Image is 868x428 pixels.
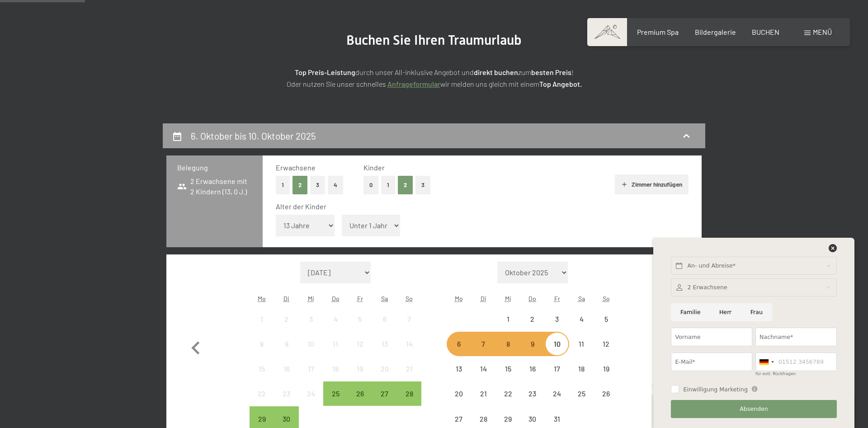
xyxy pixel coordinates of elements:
div: Sat Oct 18 2025 [569,357,594,381]
div: Anreise nicht möglich [495,306,520,331]
div: Mon Sep 01 2025 [250,306,274,331]
div: Anreise nicht möglich [397,357,421,381]
div: Thu Sep 18 2025 [323,357,348,381]
button: 2 [292,176,307,194]
div: 23 [521,390,544,413]
div: Anreise nicht möglich [373,306,397,331]
div: Germany (Deutschland): +49 [756,353,777,371]
a: Bildergalerie [695,28,736,36]
div: Thu Oct 09 2025 [520,332,545,356]
div: 18 [570,365,593,388]
div: 21 [472,390,495,413]
div: Mon Sep 15 2025 [250,357,274,381]
div: Anreise nicht möglich [250,332,274,356]
div: 12 [595,340,618,363]
div: Fri Sep 19 2025 [348,357,372,381]
div: Anreise nicht möglich [495,332,520,356]
div: Anreise nicht möglich [569,381,594,406]
div: 14 [398,340,420,363]
div: 3 [546,315,568,338]
div: Thu Sep 11 2025 [323,332,348,356]
button: 3 [310,176,325,194]
div: 8 [496,340,519,363]
div: Anreise nicht möglich [594,381,618,406]
abbr: Freitag [554,295,560,302]
div: Tue Oct 21 2025 [471,381,495,406]
div: 3 [300,315,322,338]
div: Anreise nicht möglich [495,381,520,406]
div: Wed Sep 03 2025 [299,306,323,331]
div: Anreise möglich [323,381,348,406]
div: 16 [521,365,544,388]
div: Anreise nicht möglich [471,332,495,356]
div: Mon Oct 20 2025 [447,381,471,406]
div: Anreise nicht möglich [397,306,421,331]
div: Wed Sep 10 2025 [299,332,323,356]
div: 4 [324,315,347,338]
a: Anfrageformular [387,80,440,88]
div: Anreise nicht möglich [471,381,495,406]
div: Sat Sep 06 2025 [373,306,397,331]
div: Anreise nicht möglich [348,306,372,331]
div: Tue Oct 07 2025 [471,332,495,356]
div: Anreise nicht möglich [545,306,569,331]
a: Premium Spa [637,28,679,36]
div: Sun Sep 28 2025 [397,381,421,406]
div: Anreise nicht möglich [569,306,594,331]
div: 27 [373,390,396,413]
div: Anreise nicht möglich [250,357,274,381]
div: Anreise nicht möglich [594,357,618,381]
span: Menü [813,28,832,36]
div: Anreise nicht möglich [274,357,298,381]
div: Fri Sep 05 2025 [348,306,372,331]
div: Thu Oct 16 2025 [520,357,545,381]
div: Anreise nicht möglich [299,306,323,331]
a: BUCHEN [752,28,779,36]
strong: Top Preis-Leistung [295,68,355,76]
div: Anreise nicht möglich [520,357,545,381]
div: Anreise nicht möglich [545,357,569,381]
div: Anreise nicht möglich [373,357,397,381]
div: Sat Oct 25 2025 [569,381,594,406]
div: 11 [570,340,593,363]
div: Anreise nicht möglich [250,381,274,406]
div: Mon Oct 13 2025 [447,357,471,381]
abbr: Dienstag [283,295,289,302]
span: Einwilligung Marketing [683,386,748,394]
div: Alter der Kinder [276,202,681,212]
div: Anreise nicht möglich [520,332,545,356]
div: 22 [250,390,273,413]
div: Anreise nicht möglich [323,306,348,331]
div: Fri Oct 10 2025 [545,332,569,356]
div: Sat Sep 13 2025 [373,332,397,356]
abbr: Sonntag [406,295,413,302]
div: Anreise nicht möglich [348,357,372,381]
button: Absenden [671,400,836,419]
div: Anreise nicht möglich [397,332,421,356]
div: 28 [398,390,420,413]
div: Thu Sep 25 2025 [323,381,348,406]
abbr: Freitag [357,295,363,302]
div: Tue Sep 16 2025 [274,357,298,381]
div: 7 [472,340,495,363]
div: 10 [546,340,568,363]
div: Wed Oct 08 2025 [495,332,520,356]
div: 25 [324,390,347,413]
div: Thu Oct 23 2025 [520,381,545,406]
div: Anreise nicht möglich [569,332,594,356]
div: Anreise möglich [348,381,372,406]
strong: direkt buchen [474,68,518,76]
div: Anreise nicht möglich [545,332,569,356]
button: 1 [381,176,395,194]
div: Tue Sep 23 2025 [274,381,298,406]
div: 17 [546,365,568,388]
div: Wed Sep 17 2025 [299,357,323,381]
div: 2 [521,315,544,338]
abbr: Samstag [381,295,388,302]
span: 2 Erwachsene mit 2 Kindern (13, 0 J.) [177,176,252,197]
div: Anreise nicht möglich [274,306,298,331]
div: 25 [570,390,593,413]
div: Tue Sep 02 2025 [274,306,298,331]
span: Kinder [363,163,385,172]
